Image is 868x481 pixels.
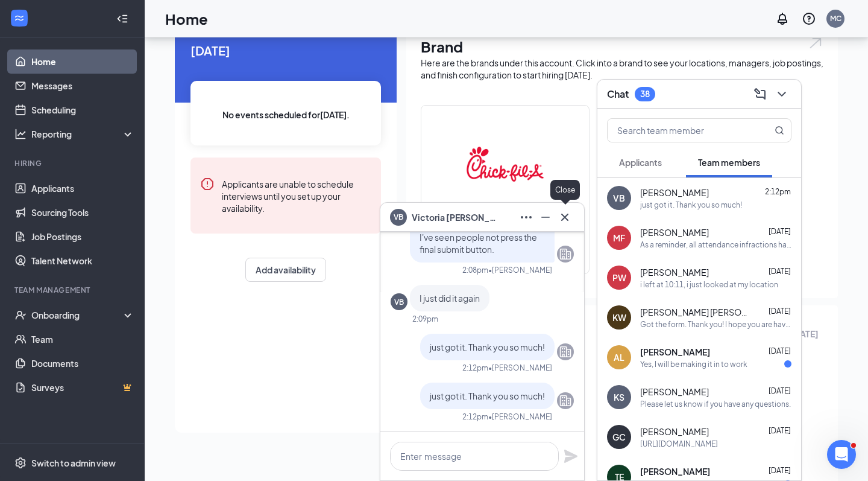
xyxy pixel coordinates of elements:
[13,12,25,24] svg: WorkstreamLogo
[769,466,791,475] span: [DATE]
[769,386,791,395] span: [DATE]
[430,390,545,401] span: just got it. Thank you so much!
[420,220,537,255] span: it did not submit. Sometimes I've seen people not press the final submit button.
[467,126,544,203] img: Chick-fil-A
[558,345,573,359] svg: Company
[775,87,789,101] svg: ChevronDown
[31,128,135,140] div: Reporting
[31,74,134,98] a: Messages
[640,279,778,290] div: i left at 10:11, i just looked at my location
[222,177,371,214] div: Applicants are unable to schedule interviews until you set up your availability.
[116,13,128,25] svg: Collapse
[640,89,650,99] div: 38
[612,311,626,323] div: KW
[394,297,404,307] div: VB
[612,272,626,284] div: PW
[558,210,572,225] svg: Cross
[550,180,580,200] div: Close
[640,200,742,210] div: just got it. Thank you so much!
[640,425,709,438] span: [PERSON_NAME]
[614,391,624,403] div: KS
[14,128,27,140] svg: Analysis
[640,226,709,238] span: [PERSON_NAME]
[14,158,132,168] div: Hiring
[750,84,770,104] button: ComposeMessage
[462,412,488,422] div: 2:12pm
[765,187,791,196] span: 2:12pm
[613,232,625,244] div: MF
[640,306,749,318] span: [PERSON_NAME] [PERSON_NAME]
[165,8,208,29] h1: Home
[640,319,791,330] div: Got the form. Thank you! I hope you are having a good day!
[462,363,488,373] div: 2:12pm
[421,36,823,57] h1: Brand
[640,399,791,409] div: Please let us know if you have any questions.
[640,266,709,278] span: [PERSON_NAME]
[558,247,573,261] svg: Company
[608,119,750,142] input: Search team member
[769,346,791,355] span: [DATE]
[31,200,134,225] a: Sourcing Tools
[769,227,791,236] span: [DATE]
[614,351,624,363] div: AL
[31,98,134,122] a: Scheduling
[245,258,326,282] button: Add availability
[775,126,784,135] svg: MagnifyingGlass
[612,431,626,443] div: GC
[31,327,134,351] a: Team
[31,249,134,273] a: Talent Network
[640,439,718,449] div: [URL][DOMAIN_NAME]
[808,36,823,50] img: open.6027fd2a22e1237b5b06.svg
[772,84,791,104] button: ChevronDown
[412,314,438,324] div: 2:09pm
[555,208,574,227] button: Cross
[31,225,134,249] a: Job Postings
[412,211,496,224] span: Victoria [PERSON_NAME]
[640,186,709,199] span: [PERSON_NAME]
[430,342,545,352] span: just got it. Thank you so much!
[607,88,629,101] h3: Chat
[769,307,791,316] span: [DATE]
[421,57,823,81] div: Here are the brands under this account. Click into a brand to see your locations, managers, job p...
[31,375,134,400] a: SurveysCrown
[753,87,767,101] svg: ComposeMessage
[640,240,791,250] div: As a reminder, all attendance infractions have to be documented by the Shift Leader. Please ensur...
[488,412,552,422] span: • [PERSON_NAME]
[488,363,552,373] span: • [PERSON_NAME]
[222,108,350,121] span: No events scheduled for [DATE] .
[31,351,134,375] a: Documents
[31,176,134,200] a: Applicants
[517,208,536,227] button: Ellipses
[613,192,625,204] div: VB
[775,11,790,26] svg: Notifications
[640,359,747,369] div: Yes, I will be making it in to work
[31,309,124,321] div: Onboarding
[200,177,215,191] svg: Error
[640,346,710,358] span: [PERSON_NAME]
[14,285,132,295] div: Team Management
[190,41,381,60] span: [DATE]
[769,267,791,276] span: [DATE]
[564,449,578,463] svg: Plane
[830,13,841,24] div: MC
[488,265,552,275] span: • [PERSON_NAME]
[536,208,555,227] button: Minimize
[640,386,709,398] span: [PERSON_NAME]
[698,157,760,168] span: Team members
[827,440,856,469] iframe: Intercom live chat
[31,49,134,74] a: Home
[769,426,791,435] span: [DATE]
[538,210,553,225] svg: Minimize
[462,265,488,275] div: 2:08pm
[31,457,116,469] div: Switch to admin view
[14,457,27,469] svg: Settings
[558,393,573,408] svg: Company
[420,293,480,304] span: I just did it again
[640,465,710,477] span: [PERSON_NAME]
[619,157,662,168] span: Applicants
[519,210,533,225] svg: Ellipses
[14,309,27,321] svg: UserCheck
[802,11,816,26] svg: QuestionInfo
